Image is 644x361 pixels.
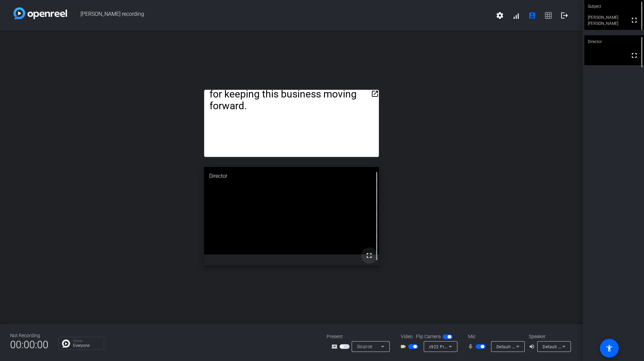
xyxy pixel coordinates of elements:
div: Not Recording [10,332,49,339]
mat-icon: screen_share_outline [331,343,340,351]
mat-icon: volume_up [529,343,537,351]
span: Flip Camera [416,333,441,340]
mat-icon: videocam_outline [400,343,408,351]
span: Source [357,344,373,349]
mat-icon: mic_none [468,343,476,351]
img: white-gradient.svg [13,7,67,19]
span: [PERSON_NAME] recording [67,7,492,24]
div: Mic [461,333,529,340]
img: Chat Icon [62,339,70,348]
p: Group [73,339,100,343]
mat-icon: open_in_new [371,90,379,98]
mat-icon: accessibility [605,344,613,352]
span: 00:00:00 [10,336,49,353]
div: Director [584,35,644,48]
mat-icon: settings [496,11,504,19]
div: Present [327,333,394,340]
span: c922 Pro Stream Webcam (046d:085c) [429,344,506,349]
button: signal_cellular_alt [508,7,524,24]
mat-icon: account_box [528,11,536,19]
p: Everyone [73,344,100,348]
mat-icon: fullscreen [630,16,638,24]
div: Director [204,167,379,185]
mat-icon: fullscreen [365,251,373,259]
span: Video [401,333,413,340]
div: Speaker [529,333,569,340]
mat-icon: logout [560,11,569,19]
mat-icon: fullscreen [630,51,638,59]
span: Default - Microphone (C922 Pro Stream Webcam) (046d:085c) [496,344,619,349]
